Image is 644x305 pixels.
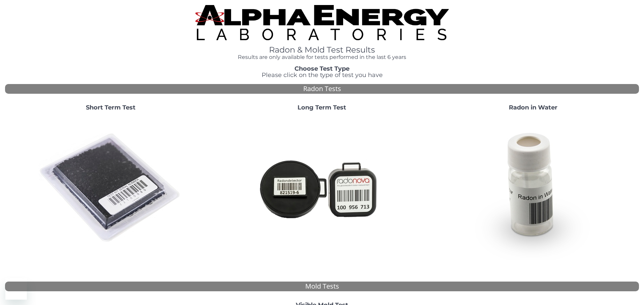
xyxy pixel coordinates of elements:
span: Please click on the type of test you have [262,71,383,79]
h1: Radon & Mold Test Results [195,46,449,54]
img: RadoninWater.jpg [461,116,605,260]
h4: Results are only available for tests performed in the last 6 years [195,54,449,60]
div: Radon Tests [5,84,639,94]
img: ShortTerm.jpg [39,116,183,260]
div: Mold Tests [5,282,639,291]
strong: Choose Test Type [294,65,350,72]
img: TightCrop.jpg [195,5,449,40]
img: Radtrak2vsRadtrak3.jpg [250,116,394,260]
strong: Short Term Test [86,104,136,111]
strong: Long Term Test [298,104,346,111]
iframe: Button to launch messaging window [5,278,27,300]
strong: Radon in Water [509,104,557,111]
